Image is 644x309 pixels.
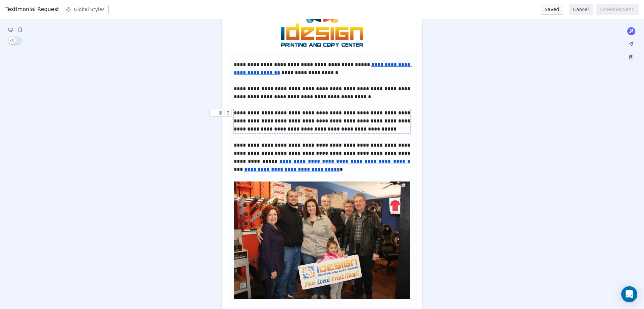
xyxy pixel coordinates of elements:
[621,286,637,302] div: Open Intercom Messenger
[596,4,639,15] button: Schedule/Send
[569,4,593,15] button: Cancel
[62,5,109,14] button: Global Styles
[541,4,563,15] button: Saved
[5,5,59,13] span: Testimonial Request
